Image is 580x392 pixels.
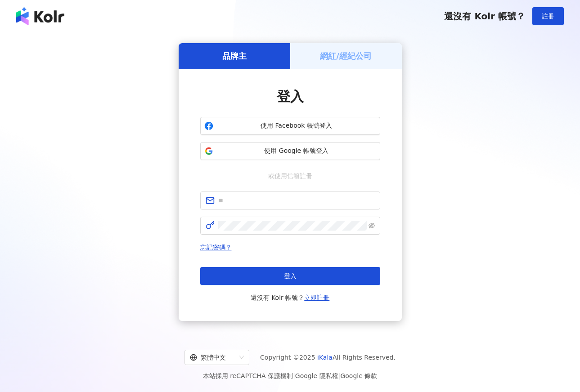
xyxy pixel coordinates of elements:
[320,50,372,62] h5: 網紅/經紀公司
[340,372,377,379] a: Google 條款
[369,223,375,229] span: eye-invisible
[222,50,247,62] h5: 品牌主
[262,171,319,181] span: 或使用信箱註冊
[444,11,525,22] span: 還沒有 Kolr 帳號？
[277,89,304,104] span: 登入
[251,292,330,303] span: 還沒有 Kolr 帳號？
[293,372,295,379] span: |
[317,354,333,361] a: iKala
[190,350,236,365] div: 繁體中文
[200,117,380,135] button: 使用 Facebook 帳號登入
[217,147,376,156] span: 使用 Google 帳號登入
[542,13,554,20] span: 註冊
[16,7,64,25] img: logo
[295,372,338,379] a: Google 隱私權
[532,7,564,25] button: 註冊
[338,372,341,379] span: |
[200,142,380,160] button: 使用 Google 帳號登入
[217,121,376,130] span: 使用 Facebook 帳號登入
[203,370,377,381] span: 本站採用 reCAPTCHA 保護機制
[304,294,329,301] a: 立即註冊
[260,352,396,363] span: Copyright © 2025 All Rights Reserved.
[200,267,380,285] button: 登入
[284,272,297,280] span: 登入
[200,244,232,251] a: 忘記密碼？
